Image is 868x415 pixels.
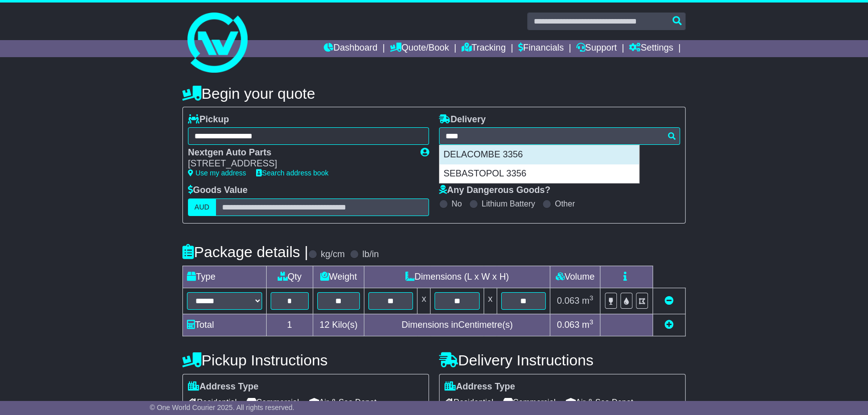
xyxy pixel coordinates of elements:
[439,114,486,125] label: Delivery
[182,85,686,102] h4: Begin your quote
[364,314,550,336] td: Dimensions in Centimetre(s)
[390,40,449,57] a: Quote/Book
[188,169,246,177] a: Use my address
[182,352,429,368] h4: Pickup Instructions
[182,244,308,260] h4: Package details |
[188,158,410,169] div: [STREET_ADDRESS]
[188,381,259,392] label: Address Type
[445,381,515,392] label: Address Type
[582,320,593,330] span: m
[440,145,639,164] div: DELACOMBE 3356
[267,314,313,336] td: 1
[440,164,639,183] div: SEBASTOPOL 3356
[518,40,564,57] a: Financials
[576,40,617,57] a: Support
[629,40,673,57] a: Settings
[439,185,550,196] label: Any Dangerous Goods?
[183,266,267,288] td: Type
[183,314,267,336] td: Total
[557,320,579,330] span: 0.063
[364,266,550,288] td: Dimensions (L x W x H)
[313,314,364,336] td: Kilo(s)
[256,169,328,177] a: Search address book
[445,394,493,410] span: Residential
[247,394,299,410] span: Commercial
[582,296,593,306] span: m
[589,294,593,302] sup: 3
[555,199,575,209] label: Other
[452,199,462,209] label: No
[557,296,579,306] span: 0.063
[309,394,377,410] span: Air & Sea Depot
[324,40,377,57] a: Dashboard
[550,266,600,288] td: Volume
[439,352,686,368] h4: Delivery Instructions
[589,318,593,326] sup: 3
[188,185,248,196] label: Goods Value
[267,266,313,288] td: Qty
[503,394,555,410] span: Commercial
[188,394,237,410] span: Residential
[665,320,674,330] a: Add new item
[188,114,229,125] label: Pickup
[484,288,497,314] td: x
[313,266,364,288] td: Weight
[188,147,410,158] div: Nextgen Auto Parts
[482,199,535,209] label: Lithium Battery
[319,320,329,330] span: 12
[150,403,295,411] span: © One World Courier 2025. All rights reserved.
[321,249,345,260] label: kg/cm
[188,198,216,216] label: AUD
[362,249,379,260] label: lb/in
[417,288,430,314] td: x
[665,296,674,306] a: Remove this item
[566,394,633,410] span: Air & Sea Depot
[462,40,506,57] a: Tracking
